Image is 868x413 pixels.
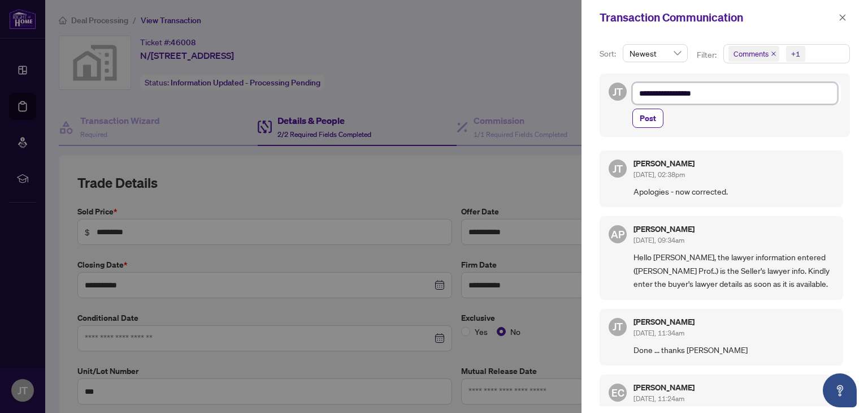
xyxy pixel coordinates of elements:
div: Transaction Communication [600,9,835,26]
span: close [771,51,776,57]
span: [DATE], 09:34am [633,236,684,244]
span: Hello [PERSON_NAME], the lawyer information entered ([PERSON_NAME] Prof..) is the Seller's lawyer... [633,251,834,290]
span: AP [611,226,624,242]
span: Newest [630,45,681,62]
span: JT [613,84,623,100]
p: Sort: [600,48,618,60]
h5: [PERSON_NAME] [633,318,695,326]
span: EC [611,385,624,401]
span: Done ... thanks [PERSON_NAME] [633,343,834,356]
span: Apologies - now corrected. [633,185,834,198]
h5: [PERSON_NAME] [633,384,695,392]
span: [DATE], 02:38pm [633,170,685,179]
span: Comments [734,48,769,59]
h5: [PERSON_NAME] [633,160,695,167]
span: Post [640,109,656,127]
span: [DATE], 11:34am [633,329,684,337]
p: Filter: [697,49,718,61]
h5: [PERSON_NAME] [633,225,695,233]
span: close [839,14,847,21]
span: JT [613,161,623,177]
span: Comments [728,46,779,62]
span: JT [613,319,623,334]
span: [DATE], 11:24am [633,394,684,403]
div: +1 [791,48,800,59]
button: Open asap [823,373,857,407]
button: Post [632,109,663,128]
